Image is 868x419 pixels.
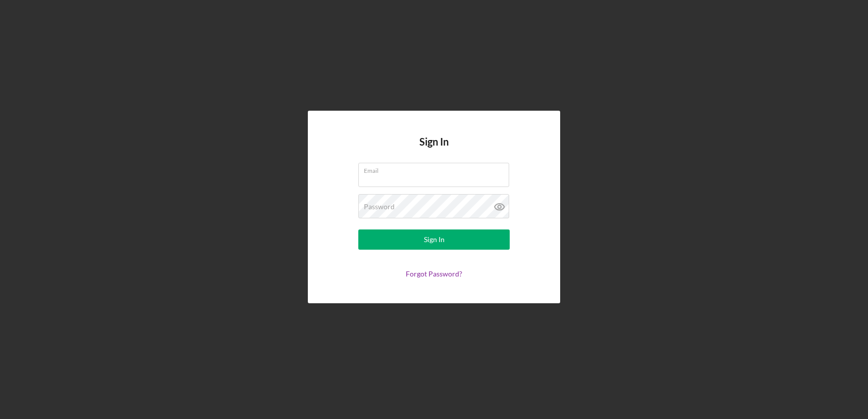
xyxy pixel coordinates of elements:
label: Password [364,203,395,211]
label: Email [364,163,509,174]
h4: Sign In [419,136,449,163]
div: Sign In [424,229,445,250]
button: Sign In [358,229,510,250]
a: Forgot Password? [406,269,462,278]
